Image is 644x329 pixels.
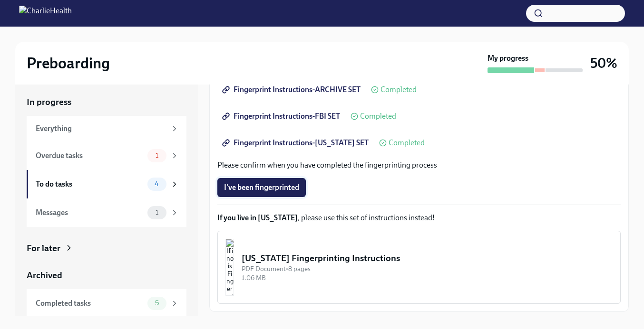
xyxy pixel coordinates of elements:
[36,123,166,134] div: Everything
[36,179,144,189] div: To do tasks
[36,298,144,309] div: Completed tasks
[36,207,144,218] div: Messages
[217,213,298,222] strong: If you live in [US_STATE]
[27,242,186,254] a: For later
[217,160,621,170] p: Please confirm when you have completed the fingerprinting process
[27,198,186,227] a: Messages1
[27,269,186,282] a: Archived
[488,53,528,64] strong: My progress
[27,116,186,141] a: Everything
[381,86,417,94] span: Completed
[224,85,361,94] span: Fingerprint Instructions-ARCHIVE SET
[590,55,617,72] h3: 50%
[225,239,234,296] img: Illinois Fingerprinting Instructions
[224,112,340,121] span: Fingerprint Instructions-FBI SET
[36,150,144,161] div: Overdue tasks
[27,242,60,254] div: For later
[217,80,367,99] a: Fingerprint Instructions-ARCHIVE SET
[224,183,299,192] span: I've been fingerprinted
[217,213,621,223] p: , please use this set of instructions instead!
[27,141,186,170] a: Overdue tasks1
[389,139,425,147] span: Completed
[27,289,186,318] a: Completed tasks5
[150,209,164,216] span: 1
[217,231,621,304] button: [US_STATE] Fingerprinting InstructionsPDF Document•8 pages1.06 MB
[149,180,165,188] span: 4
[217,178,306,197] button: I've been fingerprinted
[242,252,613,264] div: [US_STATE] Fingerprinting Instructions
[27,96,186,108] a: In progress
[224,138,369,148] span: Fingerprint Instructions-[US_STATE] SET
[217,107,347,126] a: Fingerprint Instructions-FBI SET
[242,273,613,282] div: 1.06 MB
[27,170,186,198] a: To do tasks4
[217,133,375,152] a: Fingerprint Instructions-[US_STATE] SET
[19,6,72,21] img: CharlieHealth
[27,54,110,73] h2: Preboarding
[360,113,396,120] span: Completed
[149,300,165,307] span: 5
[150,152,164,159] span: 1
[242,264,613,273] div: PDF Document • 8 pages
